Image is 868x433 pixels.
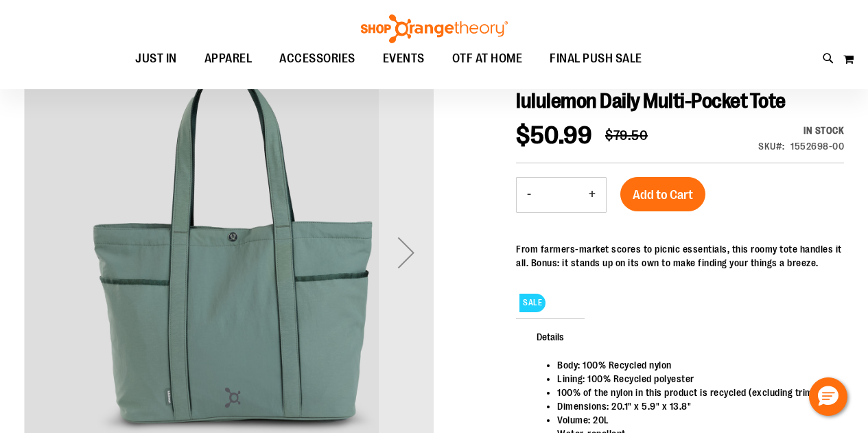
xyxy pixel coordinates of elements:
[758,124,844,137] div: Availability
[578,178,606,212] button: Increase product quantity
[605,128,648,143] span: $79.50
[516,89,786,113] span: lululemon Daily Multi-Pocket Tote
[191,43,266,75] a: APPAREL
[516,242,844,270] div: From farmers-market scores to picnic essentials, this roomy tote handles it all. Bonus: it stands...
[369,43,438,75] a: EVENTS
[359,14,510,43] img: Shop Orangetheory
[204,43,253,74] span: APPAREL
[438,43,537,75] a: OTF AT HOME
[516,121,591,150] span: $50.99
[809,377,847,416] button: Hello, have a question? Let’s chat.
[557,386,830,399] li: 100% of the nylon in this product is recycled (excluding trims)
[516,318,585,354] span: Details
[519,294,546,312] span: SALE
[557,358,830,372] li: Body: 100% Recycled nylon
[452,43,523,74] span: OTF AT HOME
[517,178,541,212] button: Decrease product quantity
[557,399,830,413] li: Dimensions: 20.1" x 5.9" x 13.8"
[804,125,844,136] span: In stock
[279,43,355,74] span: ACCESSORIES
[758,141,785,152] strong: SKU
[121,43,191,75] a: JUST IN
[790,139,844,153] div: 1552698-00
[536,43,656,75] a: FINAL PUSH SALE
[135,43,177,74] span: JUST IN
[550,43,642,74] span: FINAL PUSH SALE
[266,43,369,74] a: ACCESSORIES
[383,43,425,74] span: EVENTS
[620,177,705,211] button: Add to Cart
[541,178,578,211] input: Product quantity
[633,187,693,202] span: Add to Cart
[557,372,830,386] li: Lining: 100% Recycled polyester
[557,413,830,427] li: Volume: 20L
